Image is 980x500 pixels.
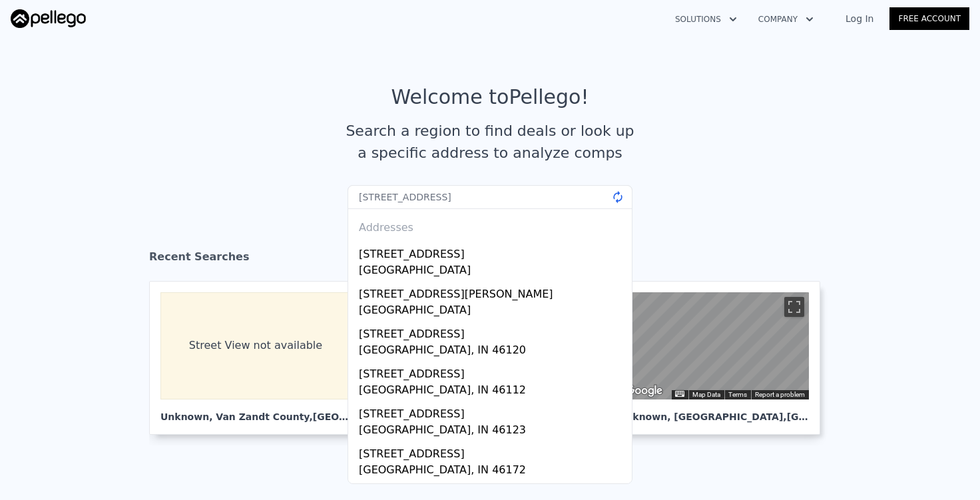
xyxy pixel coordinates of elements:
[607,281,831,435] a: Map Unknown, [GEOGRAPHIC_DATA],[GEOGRAPHIC_DATA] 75771
[359,401,626,422] div: [STREET_ADDRESS]
[889,7,969,30] a: Free Account
[618,292,809,399] div: Street View
[149,238,831,281] div: Recent Searches
[160,399,351,423] div: Unknown , Van Zandt County
[359,321,626,342] div: [STREET_ADDRESS]
[359,262,626,281] div: [GEOGRAPHIC_DATA]
[622,382,666,399] a: Open this area in Google Maps (opens a new window)
[692,390,720,399] button: Map Data
[618,292,809,399] div: Map
[359,342,626,361] div: [GEOGRAPHIC_DATA], IN 46120
[11,9,86,28] img: Pellego
[359,361,626,382] div: [STREET_ADDRESS]
[748,7,824,31] button: Company
[341,120,639,164] div: Search a region to find deals or look up a specific address to analyze comps
[783,411,931,422] span: , [GEOGRAPHIC_DATA] 75771
[149,281,373,435] a: Street View not available Unknown, Van Zandt County,[GEOGRAPHIC_DATA] 75754
[664,7,748,31] button: Solutions
[784,297,804,317] button: Toggle fullscreen view
[755,391,805,398] a: Report a problem
[359,281,626,302] div: [STREET_ADDRESS][PERSON_NAME]
[359,302,626,321] div: [GEOGRAPHIC_DATA]
[160,292,351,399] div: Street View not available
[354,209,626,241] div: Addresses
[391,85,589,109] div: Welcome to Pellego !
[359,382,626,401] div: [GEOGRAPHIC_DATA], IN 46112
[830,12,889,25] a: Log In
[359,241,626,262] div: [STREET_ADDRESS]
[618,399,809,423] div: Unknown , [GEOGRAPHIC_DATA]
[359,422,626,441] div: [GEOGRAPHIC_DATA], IN 46123
[309,411,457,422] span: , [GEOGRAPHIC_DATA] 75754
[675,391,684,397] button: Keyboard shortcuts
[359,441,626,462] div: [STREET_ADDRESS]
[359,462,626,481] div: [GEOGRAPHIC_DATA], IN 46172
[622,382,666,399] img: Google
[348,185,632,209] input: Search an address or region...
[728,391,747,398] a: Terms (opens in new tab)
